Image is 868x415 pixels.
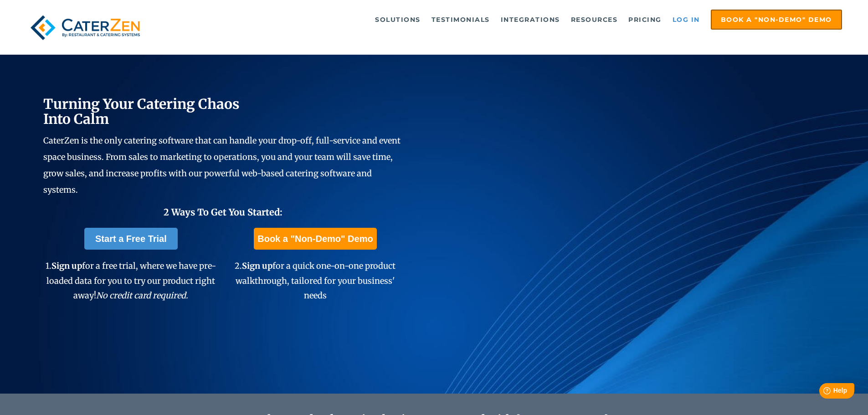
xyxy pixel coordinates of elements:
[26,10,144,46] img: caterzen
[235,261,395,301] span: 2. for a quick one-on-one product walkthrough, tailored for your business' needs
[496,10,565,29] a: Integrations
[787,379,858,405] iframe: Help widget launcher
[164,206,282,218] span: 2 Ways To Get You Started:
[427,10,494,29] a: Testimonials
[96,290,188,301] em: No credit card required.
[46,261,216,301] span: 1. for a free trial, where we have pre-loaded data for you to try our product right away!
[668,10,704,29] a: Log in
[165,10,842,30] div: Navigation Menu
[370,10,425,29] a: Solutions
[624,10,666,29] a: Pricing
[242,261,272,271] span: Sign up
[51,261,82,271] span: Sign up
[711,10,842,30] a: Book a "Non-Demo" Demo
[84,228,178,250] a: Start a Free Trial
[566,10,622,29] a: Resources
[254,228,376,250] a: Book a "Non-Demo" Demo
[43,95,240,128] span: Turning Your Catering Chaos Into Calm
[43,135,401,195] span: CaterZen is the only catering software that can handle your drop-off, full-service and event spac...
